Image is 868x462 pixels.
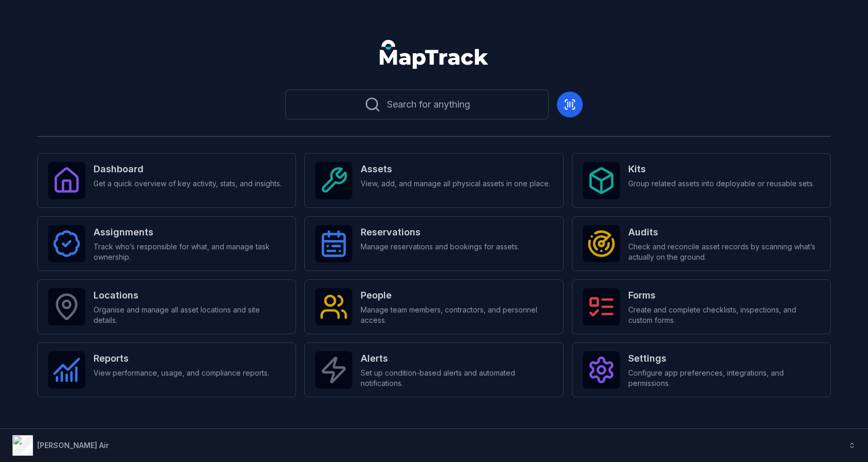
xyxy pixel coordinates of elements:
[361,162,550,176] strong: Assets
[361,351,552,366] strong: Alerts
[94,225,285,240] strong: Assignments
[304,279,563,334] a: PeopleManage team members, contractors, and personnel access.
[285,90,549,120] button: Search for anything
[628,225,820,240] strong: Audits
[361,305,552,325] span: Manage team members, contractors, and personnel access.
[628,305,820,325] span: Create and complete checklists, inspections, and custom forms.
[628,178,814,189] span: Group related assets into deployable or reusable sets.
[94,305,285,325] span: Organise and manage all asset locations and site details.
[94,368,269,378] span: View performance, usage, and compliance reports.
[37,279,296,334] a: LocationsOrganise and manage all asset locations and site details.
[37,441,109,450] strong: [PERSON_NAME] Air
[304,216,563,271] a: ReservationsManage reservations and bookings for assets.
[628,368,820,389] span: Configure app preferences, integrations, and permissions.
[361,368,552,389] span: Set up condition-based alerts and automated notifications.
[37,342,296,397] a: ReportsView performance, usage, and compliance reports.
[572,279,831,334] a: FormsCreate and complete checklists, inspections, and custom forms.
[572,342,831,397] a: SettingsConfigure app preferences, integrations, and permissions.
[361,288,552,303] strong: People
[628,242,820,262] span: Check and reconcile asset records by scanning what’s actually on the ground.
[304,153,563,208] a: AssetsView, add, and manage all physical assets in one place.
[361,178,550,189] span: View, add, and manage all physical assets in one place.
[363,40,505,69] nav: Global
[94,162,282,176] strong: Dashboard
[94,288,285,303] strong: Locations
[94,178,282,189] span: Get a quick overview of key activity, stats, and insights.
[572,216,831,271] a: AuditsCheck and reconcile asset records by scanning what’s actually on the ground.
[387,97,470,112] span: Search for anything
[94,242,285,262] span: Track who’s responsible for what, and manage task ownership.
[572,153,831,208] a: KitsGroup related assets into deployable or reusable sets.
[37,216,296,271] a: AssignmentsTrack who’s responsible for what, and manage task ownership.
[361,225,519,240] strong: Reservations
[628,288,820,303] strong: Forms
[361,242,519,252] span: Manage reservations and bookings for assets.
[304,342,563,397] a: AlertsSet up condition-based alerts and automated notifications.
[37,153,296,208] a: DashboardGet a quick overview of key activity, stats, and insights.
[628,351,820,366] strong: Settings
[94,351,269,366] strong: Reports
[628,162,814,176] strong: Kits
